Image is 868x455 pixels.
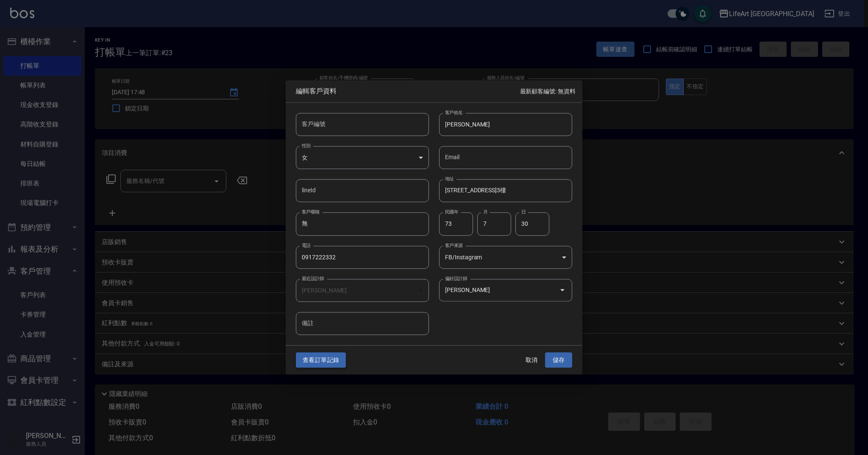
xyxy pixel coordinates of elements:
div: [PERSON_NAME] [296,279,429,302]
label: 日 [521,209,526,215]
button: 儲存 [545,352,572,368]
span: 編輯客戶資料 [296,87,520,95]
button: 查看訂單記錄 [296,352,346,368]
label: 電話 [302,242,311,248]
label: 客戶來源 [445,242,463,248]
label: 最近設計師 [302,275,324,281]
label: 月 [483,209,487,215]
label: 客戶暱稱 [302,209,320,215]
label: 偏好設計師 [445,275,467,281]
button: 取消 [518,352,545,368]
p: 最新顧客編號: 無資料 [520,87,576,96]
div: 女 [296,146,429,169]
label: 民國年 [445,209,458,215]
label: 客戶姓名 [445,109,463,115]
button: Open [556,284,569,297]
label: 性別 [302,142,311,149]
label: 地址 [445,176,454,182]
div: FB/Instagram [439,246,572,269]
